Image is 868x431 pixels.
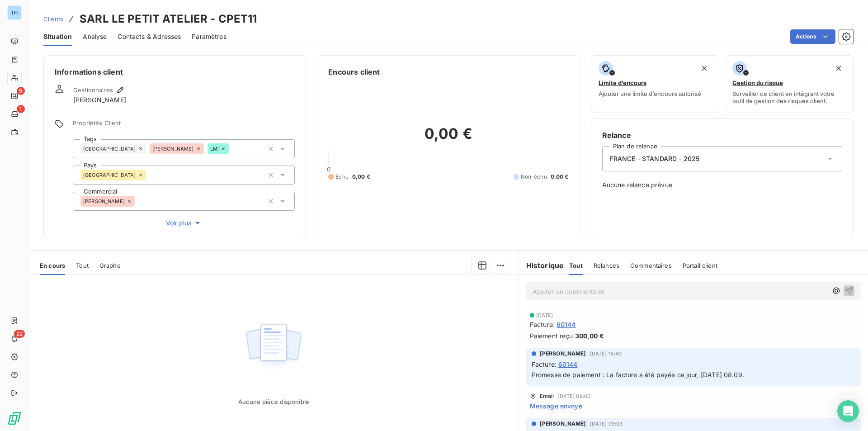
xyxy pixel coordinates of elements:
[43,15,63,23] span: Clients
[732,90,846,104] span: Surveiller ce client en intégrant votre outil de gestion des risques client.
[135,197,142,205] input: Ajouter une valeur
[725,55,854,113] button: Gestion du risqueSurveiller ce client en intégrant votre outil de gestion des risques client.
[630,262,672,269] span: Commentaires
[532,371,744,379] span: Promesse de paiement : La facture a été payée ce jour, [DATE] 08.09.
[328,66,380,77] h6: Encours client
[590,351,622,356] span: [DATE] 15:40
[73,86,113,94] span: Gestionnaires
[73,95,126,104] span: [PERSON_NAME]
[536,313,553,318] span: [DATE]
[73,218,295,228] button: Voir plus
[602,130,842,141] h6: Relance
[40,262,65,269] span: En cours
[238,398,309,405] span: Aucune pièce disponible
[14,330,25,338] span: 22
[55,66,295,77] h6: Informations client
[540,393,554,399] span: Email
[551,173,569,181] span: 0,00 €
[327,166,330,173] span: 0
[569,262,583,269] span: Tout
[7,411,22,426] img: Logo LeanPay
[532,360,557,369] span: Facture :
[683,262,717,269] span: Portail client
[590,421,623,426] span: [DATE] 09:03
[7,5,22,20] div: TH
[558,360,578,369] span: 60144
[210,146,219,152] span: LMI
[594,262,619,269] span: Relances
[83,32,107,41] span: Analyse
[530,401,582,411] span: Message envoyé
[192,32,226,41] span: Paramètres
[557,393,590,399] span: [DATE] 09:05
[17,105,25,113] span: 1
[229,145,236,153] input: Ajouter une valeur
[521,173,547,181] span: Non-échu
[591,55,720,113] button: Limite d’encoursAjouter une limite d’encours autorisé
[80,11,257,27] h3: SARL LE PETIT ATELIER - CPET11
[530,320,555,329] span: Facture :
[599,90,701,97] span: Ajouter une limite d’encours autorisé
[166,218,202,227] span: Voir plus
[43,32,72,41] span: Situation
[152,146,194,152] span: [PERSON_NAME]
[519,260,564,271] h6: Historique
[602,180,842,189] span: Aucune relance prévue
[837,400,859,422] div: Open Intercom Messenger
[83,172,136,178] span: [GEOGRAPHIC_DATA]
[557,320,576,329] span: 60144
[83,199,125,204] span: [PERSON_NAME]
[352,173,370,181] span: 0,00 €
[610,154,700,163] span: FRANCE - STANDARD - 2025
[43,14,63,24] a: Clients
[732,79,783,86] span: Gestion du risque
[17,87,25,95] span: 5
[599,79,646,86] span: Limite d’encours
[790,29,835,44] button: Actions
[328,125,568,152] h2: 0,00 €
[575,331,604,341] span: 300,00 €
[146,171,153,179] input: Ajouter une valeur
[118,32,181,41] span: Contacts & Adresses
[73,119,295,132] span: Propriétés Client
[76,262,89,269] span: Tout
[540,350,586,358] span: [PERSON_NAME]
[99,262,121,269] span: Graphe
[530,331,573,341] span: Paiement reçu
[335,173,349,181] span: Échu
[245,319,302,375] img: Empty state
[83,146,136,152] span: [GEOGRAPHIC_DATA]
[540,420,586,428] span: [PERSON_NAME]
